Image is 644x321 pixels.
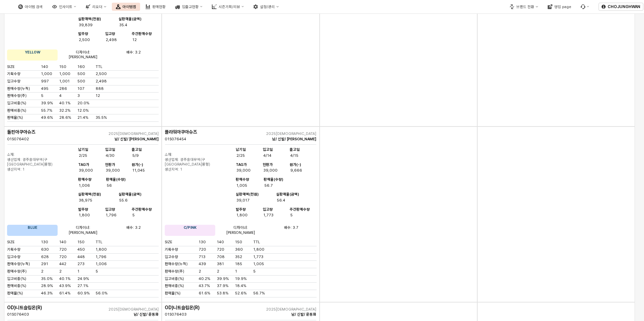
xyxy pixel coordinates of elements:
[249,3,283,11] button: 설정/관리
[599,3,643,11] button: CHOJUNGHWAN
[219,5,240,9] div: 시즌기획/리뷰
[260,5,275,9] div: 설정/관리
[577,3,593,11] div: 버그 제보 및 기능 개선 요청
[48,3,80,11] button: 인사이트
[112,3,140,11] button: 아이템맵
[25,5,43,9] div: 아이템 검색
[123,5,136,9] div: 아이템맵
[544,3,575,11] button: 영업 page
[208,3,248,11] button: 시즌기획/리뷰
[506,3,542,11] button: 브랜드 전환
[82,3,110,11] button: 리오더
[14,3,47,11] button: 아이템 검색
[554,5,571,9] div: 영업 page
[141,3,170,11] button: 판매현황
[59,5,72,9] div: 인사이트
[92,5,102,9] div: 리오더
[608,4,640,9] p: CHOJUNGHWAN
[516,5,534,9] div: 브랜드 전환
[171,3,206,11] button: 입출고현황
[182,5,199,9] div: 입출고현황
[152,5,166,9] div: 판매현황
